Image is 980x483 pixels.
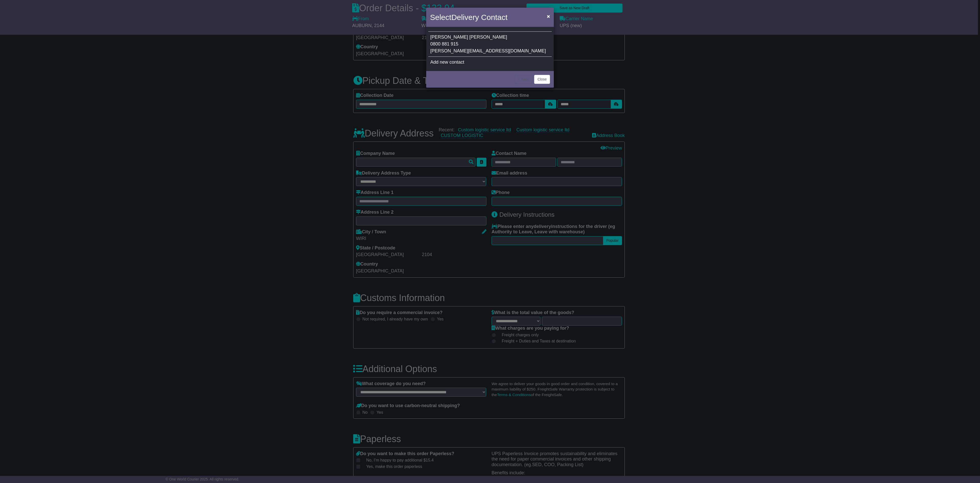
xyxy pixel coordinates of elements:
span: × [547,13,550,19]
button: < Back [515,75,532,84]
span: 0800 881 915 [430,41,458,47]
button: Close [534,75,550,84]
button: Close [544,11,553,21]
span: [PERSON_NAME] [469,34,507,40]
span: [PERSON_NAME] [430,34,468,40]
span: Delivery [451,13,479,21]
span: Add new contact [430,60,464,65]
span: [PERSON_NAME][EMAIL_ADDRESS][DOMAIN_NAME] [430,48,546,53]
span: Contact [481,13,507,21]
h4: Select [430,11,507,23]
